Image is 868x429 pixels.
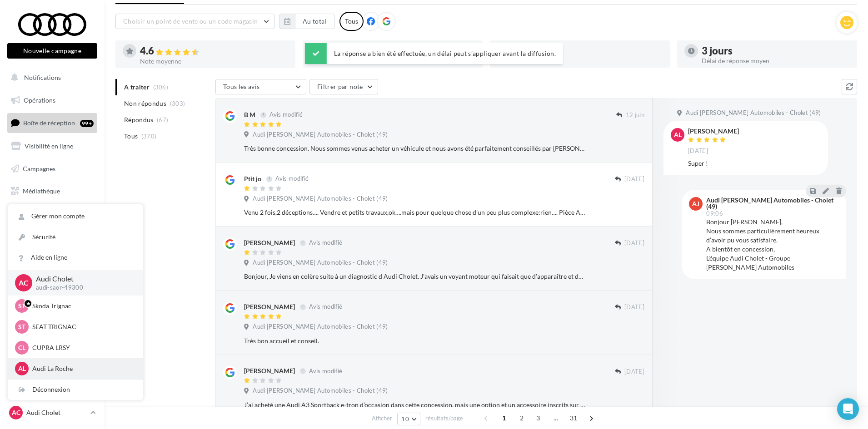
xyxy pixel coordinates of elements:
[24,96,55,104] span: Opérations
[5,68,95,87] button: Notifications
[372,414,392,423] span: Afficher
[157,116,168,123] span: (67)
[18,343,25,352] span: CL
[32,322,132,331] p: SEAT TRIGNAC
[566,411,581,425] span: 31
[706,197,837,210] div: Audi [PERSON_NAME] Automobiles - Cholet (49)
[549,411,563,425] span: ...
[624,368,644,376] span: [DATE]
[397,413,420,425] button: 10
[269,111,303,118] span: Avis modifié
[244,110,255,119] div: B M
[5,137,99,156] a: Visibilité en ligne
[244,238,295,247] div: [PERSON_NAME]
[624,303,644,311] span: [DATE]
[124,115,154,124] span: Répondus
[253,259,388,267] span: Audi [PERSON_NAME] Automobiles - Cholet (49)
[253,323,388,331] span: Audi [PERSON_NAME] Automobiles - Cholet (49)
[32,364,132,373] p: Audi La Roche
[706,211,723,217] span: 09:06
[674,130,682,139] span: AL
[19,277,29,288] span: AC
[692,199,699,208] span: AJ
[253,195,388,203] span: Audi [PERSON_NAME] Automobiles - Cholet (49)
[244,208,585,217] div: Venu 2 fois,2 déceptions…. Vendre et petits travaux,ok….mais pour quelque chose d’un peu plus com...
[8,380,143,400] div: Déconnexion
[25,142,73,150] span: Visibilité en ligne
[8,206,143,227] a: Gérer mon compte
[5,159,99,178] a: Campagnes
[309,239,342,247] span: Avis modifié
[309,367,342,375] span: Avis modifié
[253,387,388,395] span: Audi [PERSON_NAME] Automobiles - Cholet (49)
[215,79,306,94] button: Tous les avis
[5,113,99,133] a: Boîte de réception99+
[140,46,288,56] div: 4.6
[624,239,644,247] span: [DATE]
[497,411,511,425] span: 1
[702,46,850,56] div: 3 jours
[309,303,342,311] span: Avis modifié
[36,274,129,284] p: Audi Cholet
[339,12,364,31] div: Tous
[32,343,132,352] p: CUPRA LRSY
[514,46,663,56] div: 18 %
[295,14,334,29] button: Au total
[124,132,138,141] span: Tous
[223,83,260,90] span: Tous les avis
[36,284,129,292] p: audi-saor-49300
[24,74,61,81] span: Notifications
[141,133,157,140] span: (370)
[401,415,409,423] span: 10
[702,58,850,64] div: Délai de réponse moyen
[253,131,388,139] span: Audi [PERSON_NAME] Automobiles - Cholet (49)
[279,14,334,29] button: Au total
[686,109,821,117] span: Audi [PERSON_NAME] Automobiles - Cholet (49)
[23,187,60,195] span: Médiathèque
[5,182,99,201] a: Médiathèque
[7,404,97,421] a: AC Audi Cholet
[626,111,644,119] span: 12 juin
[244,272,585,281] div: Bonjour, Je viens en colère suite à un diagnostic d Audi Cholet. J’avais un voyant moteur qui fai...
[140,58,288,64] div: Note moyenne
[531,411,545,425] span: 3
[80,120,94,127] div: 99+
[18,364,26,373] span: AL
[688,159,821,168] div: Super !
[23,164,55,172] span: Campagnes
[275,175,309,182] span: Avis modifié
[514,411,529,425] span: 2
[688,147,708,155] span: [DATE]
[115,14,274,29] button: Choisir un point de vente ou un code magasin
[26,408,87,417] p: Audi Cholet
[624,175,644,183] span: [DATE]
[425,414,463,423] span: résultats/page
[244,144,585,153] div: Très bonne concession. Nous sommes venus acheter un véhicule et nous avons été parfaitement conse...
[244,302,295,311] div: [PERSON_NAME]
[170,100,185,107] span: (303)
[837,398,859,420] div: Open Intercom Messenger
[32,301,132,311] p: Skoda Trignac
[706,217,839,272] div: Bonjour [PERSON_NAME], Nous sommes particulièrement heureux d’avoir pu vous satisfaire. A bientôt...
[18,301,25,311] span: ST
[305,43,563,64] div: La réponse a bien été effectuée, un délai peut s’appliquer avant la diffusion.
[12,408,20,417] span: AC
[309,79,378,94] button: Filtrer par note
[5,204,99,231] a: PLV et print personnalisable
[124,99,166,108] span: Non répondus
[688,128,739,134] div: [PERSON_NAME]
[8,227,143,247] a: Sécurité
[123,17,258,25] span: Choisir un point de vente ou un code magasin
[244,400,585,409] div: J’ai acheté une Audi A3 Sportback e-tron d’occasion dans cette concession, mais une option et un ...
[8,247,143,268] a: Aide en ligne
[244,174,261,183] div: Ptit jo
[244,366,295,375] div: [PERSON_NAME]
[244,336,585,345] div: Très bon accueil et conseil.
[23,119,75,127] span: Boîte de réception
[514,58,663,64] div: Taux de réponse
[5,91,99,110] a: Opérations
[7,43,97,59] button: Nouvelle campagne
[18,322,25,331] span: ST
